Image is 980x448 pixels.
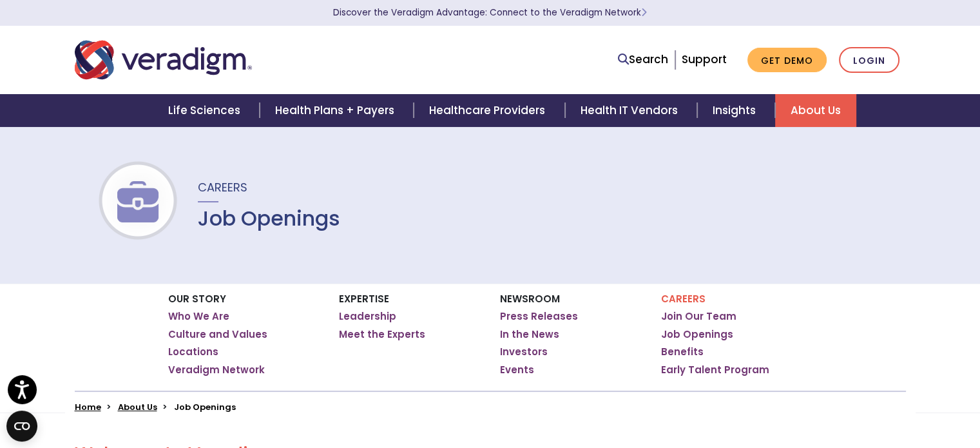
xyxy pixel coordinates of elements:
a: Health IT Vendors [565,94,697,127]
a: Press Releases [500,310,578,323]
a: Meet the Experts [339,328,425,341]
span: Careers [198,179,247,195]
a: Investors [500,346,548,358]
a: Get Demo [747,48,827,73]
img: Veradigm logo [75,39,252,81]
a: Job Openings [661,328,733,341]
a: Home [75,401,101,413]
a: Who We Are [168,310,229,323]
button: Open CMP widget [6,411,37,442]
h1: Job Openings [198,206,340,231]
a: Healthcare Providers [414,94,564,127]
a: Discover the Veradigm Advantage: Connect to the Veradigm NetworkLearn More [333,6,647,19]
a: Events [500,364,534,376]
a: Life Sciences [153,94,260,127]
a: Culture and Values [168,328,267,341]
a: Insights [697,94,775,127]
a: Locations [168,346,218,358]
a: Search [618,51,668,68]
a: About Us [775,94,856,127]
a: Veradigm Network [168,364,265,376]
span: Learn More [641,6,647,19]
a: Benefits [661,346,704,358]
a: About Us [118,401,157,413]
a: Support [682,52,727,67]
a: Login [839,47,899,73]
a: Join Our Team [661,310,736,323]
a: Health Plans + Payers [260,94,414,127]
a: Early Talent Program [661,364,769,376]
a: In the News [500,328,559,341]
a: Leadership [339,310,396,323]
